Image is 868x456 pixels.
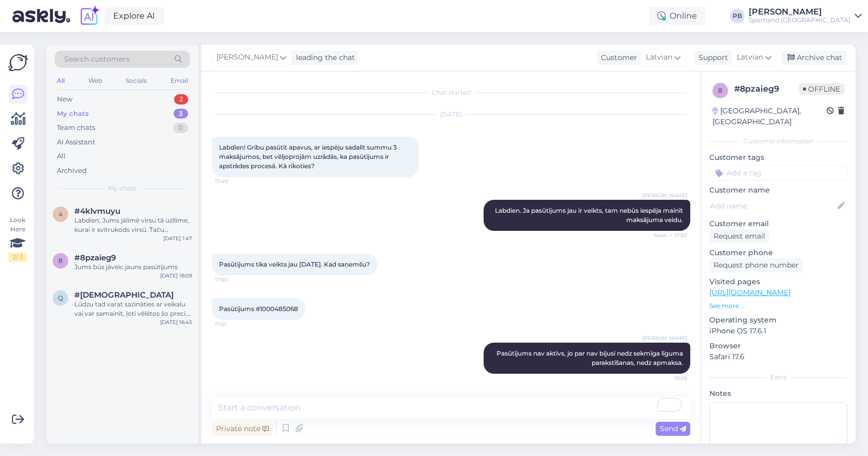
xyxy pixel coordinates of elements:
[58,257,63,264] span: 8
[57,123,95,133] div: Team chats
[215,320,254,328] span: 17:51
[730,9,745,23] div: PB
[799,83,844,95] span: Offline
[215,178,254,185] span: 17:49
[57,109,89,119] div: My chats
[74,207,120,216] span: #4klvmuyu
[58,294,63,302] span: q
[215,276,254,284] span: 17:50
[709,165,847,181] input: Add a tag
[74,300,192,318] div: Lūdzu tad varat sazināties ar veikalu vai var samainīt, ļoti vēlētos šo preci. Jūs man dosiet ziņ...
[74,262,192,272] div: Jums būs jāveic jauns pasūtījums
[709,229,769,243] div: Request email
[219,260,370,268] span: Pasūtījums tika veikts jau [DATE]. Kad saņemšu?
[648,374,687,382] span: 18:08
[79,5,100,27] img: explore-ai
[649,7,705,25] div: Online
[55,74,67,87] div: All
[74,216,192,234] div: Labdien, Jums jālīmē virsu tā uzllīme, kurai ir svītrukods virsū. Taču ieteiksim saiznāties ar kl...
[709,373,847,382] div: Extra
[709,326,847,336] p: iPhone OS 17.6.1
[749,8,850,16] div: [PERSON_NAME]
[710,200,835,212] input: Add name
[709,218,847,229] p: Customer email
[8,253,27,262] div: 2 / 3
[216,52,278,63] span: [PERSON_NAME]
[709,388,847,399] p: Notes
[219,305,298,313] span: Pasūtījums #1000485068
[173,123,188,133] div: 0
[292,52,355,63] div: leading the chat
[212,422,273,436] div: Private note
[163,234,192,242] div: [DATE] 1:47
[709,258,803,272] div: Request phone number
[709,185,847,196] p: Customer name
[168,74,190,87] div: Email
[718,86,722,94] span: 8
[219,143,398,170] span: Labdien! Gribu pasūtīt apavus, ar iespēju sadalīt summu 3 maksājumos, bet vēljoprojām uzrādās, ka...
[709,152,847,163] p: Customer tags
[58,210,63,218] span: 4
[597,52,637,63] div: Customer
[64,54,130,65] span: Search customers
[712,106,827,127] div: [GEOGRAPHIC_DATA], [GEOGRAPHIC_DATA]
[709,315,847,326] p: Operating system
[174,109,188,119] div: 3
[74,290,174,300] span: #qjruzzmp
[709,276,847,287] p: Visited pages
[709,288,791,297] a: [URL][DOMAIN_NAME]
[694,52,728,63] div: Support
[734,83,799,95] div: # 8pzaieg9
[660,424,686,433] span: Send
[643,192,687,199] span: [PERSON_NAME]
[74,253,116,262] span: #8pzaieg9
[57,137,95,148] div: AI Assistant
[212,397,690,419] textarea: To enrich screen reader interactions, please activate Accessibility in Grammarly extension settings
[709,137,847,146] div: Customer information
[57,94,72,105] div: New
[737,52,763,63] span: Latvian
[57,151,66,161] div: All
[643,334,687,342] span: [PERSON_NAME]
[160,318,192,326] div: [DATE] 16:45
[709,247,847,258] p: Customer phone
[781,51,846,65] div: Archive chat
[57,166,87,176] div: Archived
[749,16,850,24] div: Sportland [GEOGRAPHIC_DATA]
[709,351,847,362] p: Safari 17.6
[174,94,188,105] div: 2
[212,110,690,119] div: [DATE]
[86,74,104,87] div: Web
[709,341,847,351] p: Browser
[8,215,27,262] div: Look Here
[646,52,672,63] span: Latvian
[648,231,687,239] span: Seen ✓ 17:50
[709,301,847,311] p: See more ...
[160,272,192,280] div: [DATE] 18:09
[123,74,149,87] div: Socials
[104,7,164,25] a: Explore AI
[495,207,685,224] span: Labdien. Ja pasūtījums jau ir veikts, tam nebūs iespēja mainīt maksājuma veidu.
[212,88,690,97] div: Chat started
[8,53,28,72] img: Askly Logo
[497,349,685,366] span: Pasūtījums nav aktīvs, jo par nav bijusi nedz sekmīga līguma parakstīšanas, nedz apmaksa.
[749,8,862,24] a: [PERSON_NAME]Sportland [GEOGRAPHIC_DATA]
[109,184,136,193] span: My chats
